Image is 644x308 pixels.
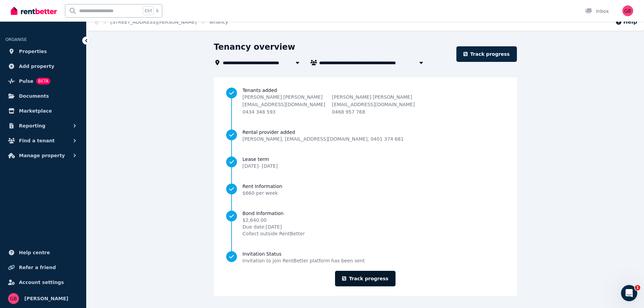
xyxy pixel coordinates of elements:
[19,122,45,130] span: Reporting
[5,74,81,88] a: PulseBETA
[242,109,276,115] span: 0434 348 593
[585,8,609,15] div: Inbox
[24,294,68,303] span: [PERSON_NAME]
[242,190,278,196] span: $660 per week
[5,37,27,42] span: ORGANISE
[242,94,325,100] p: [PERSON_NAME] [PERSON_NAME]
[635,285,640,290] span: 1
[36,78,50,85] span: BETA
[5,104,81,118] a: Marketplace
[5,149,81,162] button: Manage property
[242,156,278,163] span: Lease term
[11,6,57,16] img: RentBetter
[19,151,65,160] span: Manage property
[5,246,81,259] a: Help centre
[19,248,50,257] span: Help centre
[226,156,504,169] a: Lease term[DATE]- [DATE]
[19,137,55,145] span: Find a tenant
[242,217,305,223] span: $2,640.00
[226,87,504,264] nav: Progress
[242,251,365,257] span: Invitation Status
[332,94,415,100] p: [PERSON_NAME] [PERSON_NAME]
[214,42,295,52] h1: Tenancy overview
[621,285,637,301] iframe: Intercom live chat
[615,18,637,26] button: Help
[226,183,504,196] a: Rent Information$660 per week
[19,77,33,85] span: Pulse
[335,271,396,286] a: Track progress
[111,19,197,25] a: [STREET_ADDRESS][PERSON_NAME]
[87,13,236,31] nav: Breadcrumb
[5,261,81,274] a: Refer a friend
[143,6,153,15] span: Ctrl
[242,87,504,94] span: Tenants added
[5,276,81,289] a: Account settings
[19,47,47,55] span: Properties
[242,223,305,230] span: Due date: [DATE]
[5,134,81,147] button: Find a tenant
[242,163,278,169] span: [DATE] - [DATE]
[242,183,282,190] span: Rent Information
[242,101,325,108] p: [EMAIL_ADDRESS][DOMAIN_NAME]
[242,230,305,237] span: Collect outside RentBetter
[332,109,365,115] span: 0468 957 768
[226,87,504,115] a: Tenants added[PERSON_NAME] [PERSON_NAME][EMAIL_ADDRESS][DOMAIN_NAME]0434 348 593[PERSON_NAME] [PE...
[19,263,56,271] span: Refer a friend
[242,210,305,217] span: Bond Information
[156,8,159,14] span: k
[5,45,81,58] a: Properties
[5,89,81,103] a: Documents
[5,119,81,133] button: Reporting
[242,257,365,264] span: Invitation to join RentBetter platform has been sent
[226,210,504,237] a: Bond Information$2,640.00Due date:[DATE]Collect outside RentBetter
[226,251,504,264] a: Invitation StatusInvitation to join RentBetter platform has been sent
[19,62,54,70] span: Add property
[622,5,633,16] img: Georga Brown
[19,278,64,286] span: Account settings
[242,129,404,136] span: Rental provider added
[19,107,52,115] span: Marketplace
[209,19,228,25] span: Tenancy
[242,136,404,142] span: [PERSON_NAME] , [EMAIL_ADDRESS][DOMAIN_NAME] , 0401 374 681
[8,293,19,304] img: Georga Brown
[5,60,81,73] a: Add property
[332,101,415,108] p: [EMAIL_ADDRESS][DOMAIN_NAME]
[226,129,504,142] a: Rental provider added[PERSON_NAME], [EMAIL_ADDRESS][DOMAIN_NAME], 0401 374 681
[19,92,49,100] span: Documents
[456,46,517,62] a: Track progress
